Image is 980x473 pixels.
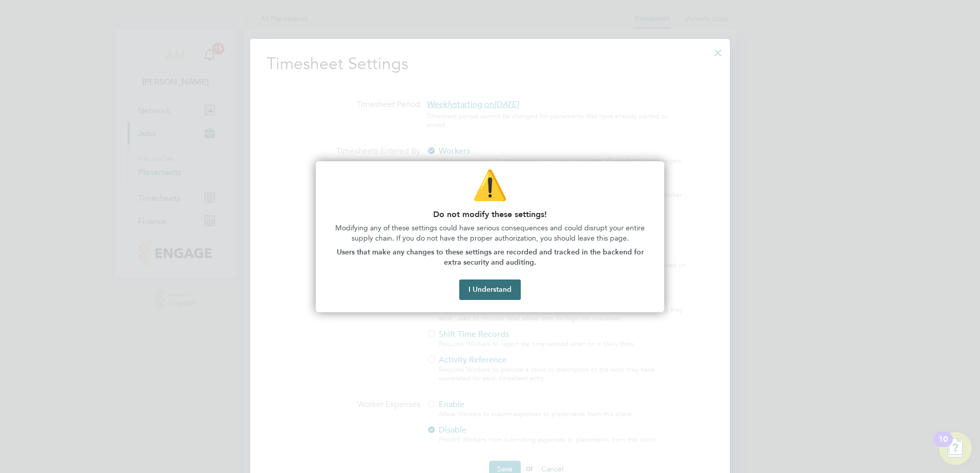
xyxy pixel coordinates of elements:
button: I Understand [459,279,521,300]
div: Do not modify these settings! [316,161,664,313]
strong: Users that make any changes to these settings are recorded and tracked in the backend for extra s... [337,248,646,267]
p: Do not modify these settings! [328,209,652,219]
p: Modifying any of these settings could have serious consequences and could disrupt your entire sup... [328,223,652,243]
p: ⚠️ [328,165,652,205]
